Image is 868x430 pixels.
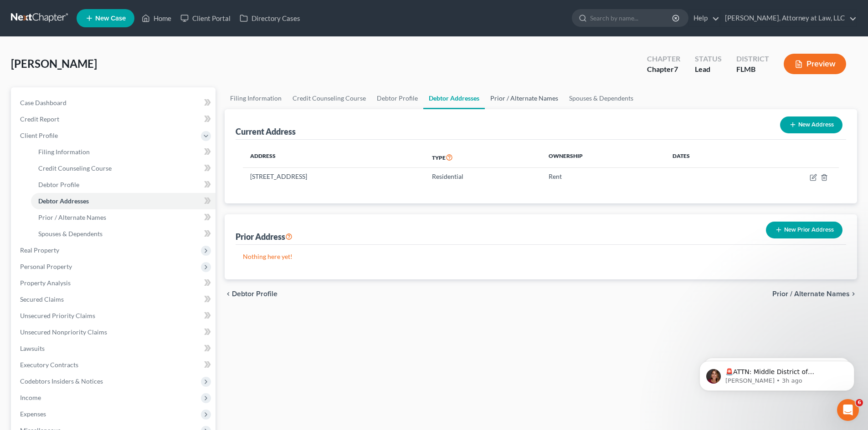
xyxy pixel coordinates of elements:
[647,64,680,75] div: Chapter
[856,399,863,406] span: 6
[13,111,216,127] a: Credit Report
[236,126,296,137] div: Current Address
[20,132,58,139] span: Client Profile
[13,357,216,373] a: Executory Contracts
[590,10,673,26] input: Search by name...
[772,290,857,298] button: Prior / Alternate Names chevron_right
[647,54,680,64] div: Chapter
[235,10,305,26] a: Directory Cases
[736,64,769,75] div: FLMB
[225,290,232,298] i: chevron_left
[176,10,235,26] a: Client Portal
[837,399,859,421] iframe: Intercom live chat
[38,148,90,156] span: Filing Information
[13,308,216,324] a: Unsecured Priority Claims
[225,290,277,298] button: chevron_left Debtor Profile
[425,147,541,168] th: Type
[736,54,769,64] div: District
[20,99,67,106] span: Case Dashboard
[784,54,846,74] button: Preview
[20,410,46,418] span: Expenses
[20,263,72,270] span: Personal Property
[38,197,89,205] span: Debtor Addresses
[423,87,485,109] a: Debtor Addresses
[38,164,112,172] span: Credit Counseling Course
[20,246,59,254] span: Real Property
[243,252,839,261] p: Nothing here yet!
[236,231,293,242] div: Prior Address
[137,10,176,26] a: Home
[20,394,41,401] span: Income
[31,209,216,226] a: Prior / Alternate Names
[11,57,97,70] span: [PERSON_NAME]
[13,95,216,111] a: Case Dashboard
[541,147,665,168] th: Ownership
[772,290,850,298] span: Prior / Alternate Names
[695,64,722,75] div: Lead
[31,226,216,242] a: Spouses & Dependents
[13,324,216,340] a: Unsecured Nonpriority Claims
[564,87,639,109] a: Spouses & Dependents
[20,377,103,385] span: Codebtors Insiders & Notices
[287,87,371,109] a: Credit Counseling Course
[665,147,746,168] th: Dates
[689,10,719,26] a: Help
[13,291,216,308] a: Secured Claims
[20,115,59,123] span: Credit Report
[95,15,126,22] span: New Case
[225,87,287,109] a: Filing Information
[31,144,216,160] a: Filing Information
[766,222,842,238] button: New Prior Address
[686,342,868,405] iframe: Intercom notifications message
[541,168,665,185] td: Rent
[695,54,722,64] div: Status
[13,275,216,291] a: Property Analysis
[20,361,78,369] span: Executory Contracts
[13,340,216,357] a: Lawsuits
[850,290,857,298] i: chevron_right
[720,10,857,26] a: [PERSON_NAME], Attorney at Law, LLC
[20,344,45,352] span: Lawsuits
[20,312,95,319] span: Unsecured Priority Claims
[31,160,216,177] a: Credit Counseling Course
[371,87,423,109] a: Debtor Profile
[780,116,842,133] button: New Address
[243,168,425,185] td: [STREET_ADDRESS]
[31,177,216,193] a: Debtor Profile
[38,181,79,188] span: Debtor Profile
[425,168,541,185] td: Residential
[38,213,106,221] span: Prior / Alternate Names
[485,87,564,109] a: Prior / Alternate Names
[674,65,678,73] span: 7
[243,147,425,168] th: Address
[20,295,64,303] span: Secured Claims
[20,328,107,336] span: Unsecured Nonpriority Claims
[20,279,71,287] span: Property Analysis
[38,230,103,238] span: Spouses & Dependents
[31,193,216,209] a: Debtor Addresses
[232,290,277,298] span: Debtor Profile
